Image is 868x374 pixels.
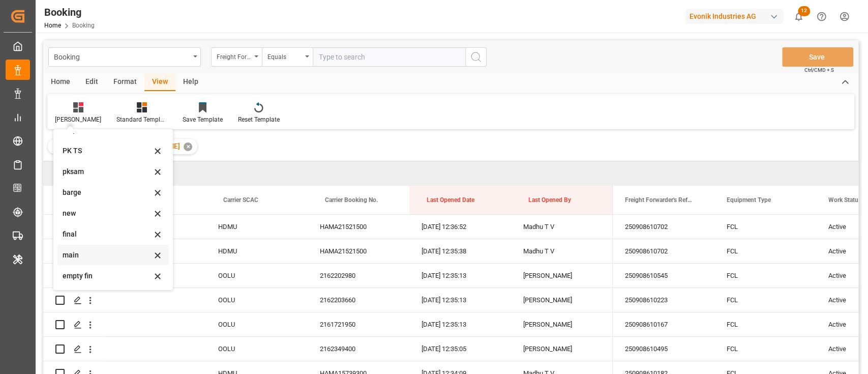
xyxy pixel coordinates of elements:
[511,215,613,239] div: Madhu T V
[44,22,61,29] a: Home
[409,264,511,287] div: [DATE] 12:35:13
[409,337,511,361] div: [DATE] 12:35:05
[206,239,308,263] div: HDMU
[613,312,714,336] div: 250908610167
[727,196,771,204] span: Equipment Type
[183,115,223,124] div: Save Template
[313,47,465,67] input: Type to search
[409,288,511,312] div: [DATE] 12:35:13
[828,196,861,204] span: Work Status
[325,196,378,204] span: Carrier Booking No.
[308,239,409,263] div: HAMA21521500
[625,196,693,204] span: Freight Forwarder's Reference No.
[144,74,175,91] div: View
[613,264,714,287] div: 250908610545
[714,312,816,336] div: FCL
[685,7,787,26] button: Evonik Industries AG
[262,47,313,67] button: open menu
[511,288,613,312] div: [PERSON_NAME]
[78,74,106,91] div: Edit
[810,5,833,28] button: Help Center
[63,229,152,240] div: final
[511,337,613,361] div: [PERSON_NAME]
[63,208,152,219] div: new
[206,288,308,312] div: OOLU
[211,47,262,67] button: open menu
[308,288,409,312] div: 2162203660
[782,47,853,67] button: Save
[206,337,308,361] div: OOLU
[54,50,190,63] div: Booking
[613,337,714,361] div: 250908610495
[206,215,308,239] div: HDMU
[804,66,834,74] span: Ctrl/CMD + S
[43,239,613,264] div: Press SPACE to select this row.
[427,196,474,204] span: Last Opened Date
[409,239,511,263] div: [DATE] 12:35:38
[528,196,571,204] span: Last Opened By
[409,215,511,239] div: [DATE] 12:36:52
[787,5,810,28] button: show 12 new notifications
[63,166,152,177] div: pksam
[308,337,409,361] div: 2162349400
[43,264,613,288] div: Press SPACE to select this row.
[308,264,409,287] div: 2162202980
[43,74,78,91] div: Home
[206,264,308,287] div: OOLU
[238,115,280,124] div: Reset Template
[685,9,783,24] div: Evonik Industries AG
[714,239,816,263] div: FCL
[613,215,714,239] div: 250908610702
[217,50,251,62] div: Freight Forwarder's Reference No.
[714,215,816,239] div: FCL
[511,239,613,263] div: Madhu T V
[63,146,152,156] div: PK TS
[44,5,95,20] div: Booking
[48,47,201,67] button: open menu
[613,239,714,263] div: 250908610702
[175,74,206,91] div: Help
[308,312,409,336] div: 2161721950
[511,264,613,287] div: [PERSON_NAME]
[714,337,816,361] div: FCL
[613,288,714,312] div: 250908610223
[43,337,613,361] div: Press SPACE to select this row.
[714,288,816,312] div: FCL
[55,115,101,124] div: [PERSON_NAME]
[116,115,167,124] div: Standard Templates
[223,196,258,204] span: Carrier SCAC
[409,312,511,336] div: [DATE] 12:35:13
[63,250,152,261] div: main
[43,312,613,337] div: Press SPACE to select this row.
[43,288,613,312] div: Press SPACE to select this row.
[106,74,144,91] div: Format
[511,312,613,336] div: [PERSON_NAME]
[63,271,152,281] div: empty fin
[206,312,308,336] div: OOLU
[53,142,74,150] span: Filter :
[43,215,613,239] div: Press SPACE to select this row.
[798,6,810,16] span: 12
[465,47,487,67] button: search button
[63,187,152,198] div: barge
[184,142,192,151] div: ✕
[267,50,302,62] div: Equals
[308,215,409,239] div: HAMA21521500
[714,264,816,287] div: FCL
